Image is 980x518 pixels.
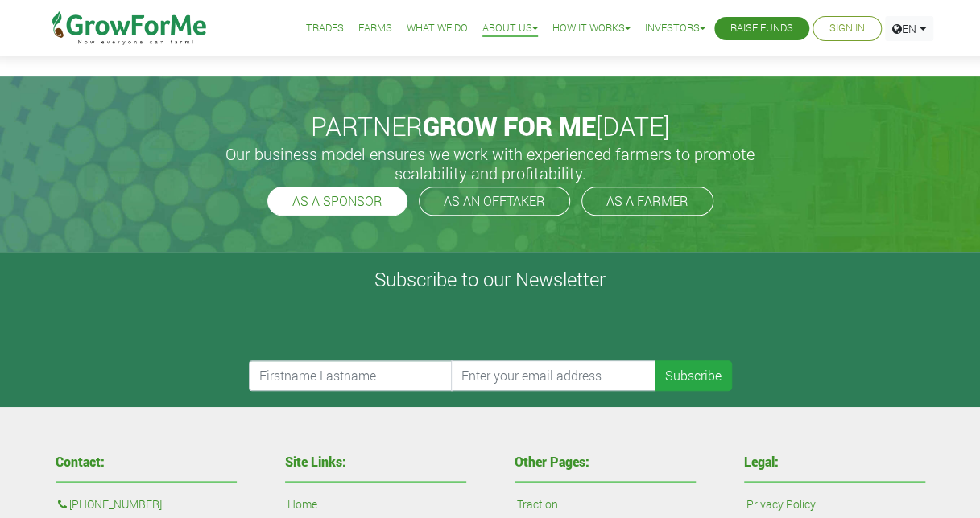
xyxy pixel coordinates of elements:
[746,495,816,513] a: Privacy Policy
[306,20,344,37] a: Trades
[267,187,407,216] a: AS A SPONSOR
[423,109,596,143] span: GROW FOR ME
[581,187,713,216] a: AS A FARMER
[744,455,925,468] h4: Legal:
[885,16,933,41] a: EN
[50,111,931,142] h2: PARTNER [DATE]
[419,187,570,216] a: AS AN OFFTAKER
[287,495,317,513] a: Home
[829,20,865,37] a: Sign In
[655,360,732,391] button: Subscribe
[482,20,538,37] a: About Us
[730,20,793,37] a: Raise Funds
[451,360,655,391] input: Enter your email address
[517,495,558,513] a: Traction
[645,20,705,37] a: Investors
[58,495,234,513] p: :
[285,455,466,468] h4: Site Links:
[515,455,696,468] h4: Other Pages:
[407,20,468,37] a: What We Do
[249,298,494,360] iframe: reCAPTCHA
[209,144,772,183] h5: Our business model ensures we work with experienced farmers to promote scalability and profitabil...
[20,268,960,291] h4: Subscribe to our Newsletter
[69,495,162,513] a: [PHONE_NUMBER]
[56,455,237,468] h4: Contact:
[552,20,631,37] a: How it Works
[249,360,453,391] input: Firstname Lastname
[358,20,392,37] a: Farms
